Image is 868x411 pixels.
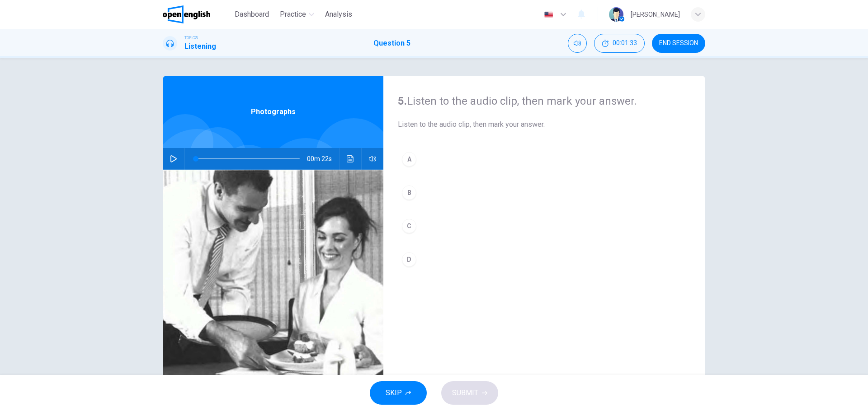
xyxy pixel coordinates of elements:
[184,35,198,41] span: TOEIC®
[631,9,680,20] div: [PERSON_NAME]
[370,381,427,405] button: SKIP
[251,106,296,117] span: Photographs
[659,40,698,47] span: END SESSION
[402,219,416,233] div: C
[373,38,410,49] h1: Question 5
[402,185,416,200] div: B
[184,41,216,52] h1: Listening
[398,148,691,171] button: A
[398,248,691,271] button: D
[276,6,318,23] button: Practice
[543,11,554,18] img: en
[307,148,339,170] span: 00m 22s
[609,7,623,22] img: Profile picture
[398,215,691,237] button: C
[398,181,691,204] button: B
[386,387,402,399] span: SKIP
[652,34,705,53] button: END SESSION
[594,34,645,53] div: Hide
[398,119,691,130] span: Listen to the audio clip, then mark your answer.
[398,94,691,108] h4: Listen to the audio clip, then mark your answer.
[402,252,416,267] div: D
[163,5,231,23] a: OpenEnglish logo
[343,148,358,170] button: Click to see the audio transcription
[231,6,273,23] button: Dashboard
[568,34,587,53] div: Mute
[321,6,356,23] button: Analysis
[163,170,383,389] img: Photographs
[280,9,306,20] span: Practice
[163,5,210,23] img: OpenEnglish logo
[594,34,645,53] button: 00:01:33
[613,40,637,47] span: 00:01:33
[325,9,352,20] span: Analysis
[235,9,269,20] span: Dashboard
[398,95,407,107] strong: 5.
[402,152,416,166] div: A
